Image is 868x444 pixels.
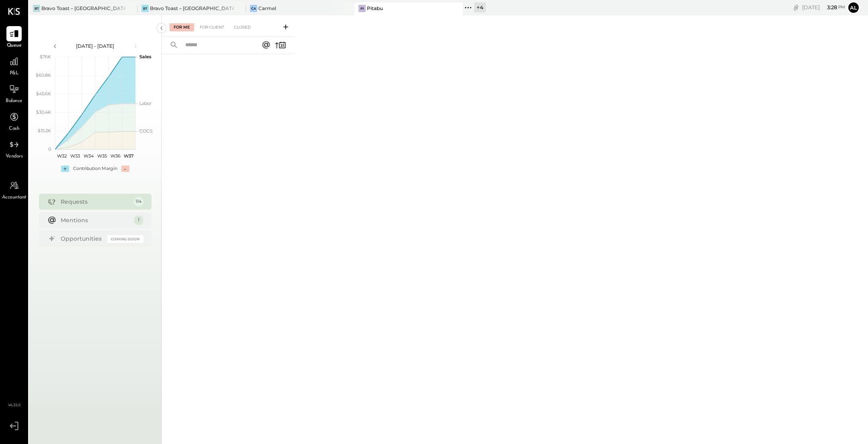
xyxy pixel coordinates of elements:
[107,235,143,243] div: Coming Soon
[134,197,143,207] div: 114
[36,91,51,96] text: $45.6K
[139,54,151,59] text: Sales
[150,5,234,12] div: Bravo Toast – [GEOGRAPHIC_DATA]
[6,153,23,160] span: Vendors
[847,1,860,14] button: Al
[0,54,28,77] a: P&L
[230,23,255,31] div: Closed
[61,166,69,172] div: +
[110,153,120,159] text: W36
[40,54,51,59] text: $76K
[141,5,149,12] div: BT
[0,82,28,105] a: Balance
[70,153,80,159] text: W33
[170,23,194,31] div: For Me
[9,125,19,133] span: Cash
[123,153,133,159] text: W37
[61,198,130,206] div: Requests
[0,26,28,49] a: Queue
[139,128,153,134] text: COGS
[474,2,486,12] div: + 4
[61,216,130,224] div: Mentions
[121,166,129,172] div: -
[258,5,276,12] div: Carmel
[196,23,228,31] div: For Client
[61,43,129,49] div: [DATE] - [DATE]
[36,109,51,115] text: $30.4K
[0,109,28,133] a: Cash
[802,4,845,11] div: [DATE]
[250,5,257,12] div: Ca
[792,3,800,12] div: copy link
[139,100,151,106] text: Labor
[0,137,28,160] a: Vendors
[10,70,19,77] span: P&L
[38,128,51,133] text: $15.2K
[41,5,125,12] div: Bravo Toast – [GEOGRAPHIC_DATA]
[61,235,103,243] div: Opportunities
[97,153,106,159] text: W35
[48,146,51,152] text: 0
[0,178,28,201] a: Accountant
[6,98,23,105] span: Balance
[33,5,40,12] div: BT
[73,166,117,172] div: Contribution Margin
[134,215,143,225] div: 1
[36,72,51,78] text: $60.8K
[358,5,366,12] div: Pi
[7,42,22,49] span: Queue
[83,153,94,159] text: W34
[57,153,66,159] text: W32
[367,5,383,12] div: Pitabu
[2,194,27,201] span: Accountant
